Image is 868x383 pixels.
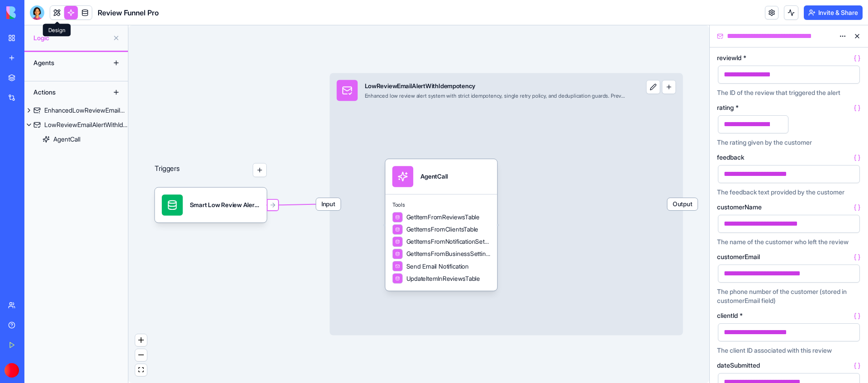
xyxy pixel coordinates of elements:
img: ACg8ocKkVFSaPLrOoQeBSeFMyjk5rxEBDp8JnGzG-yG5m9aS5dipWHRM=s96-c [5,363,19,378]
span: dateSubmitted [717,362,760,369]
div: Actions [29,85,101,99]
div: InputLowReviewEmailAlertWithIdempotencyEnhanced low review alert system with strict idempotency, ... [330,73,683,335]
a: EnhancedLowReviewEmailAlert [24,103,128,118]
span: GetItemsFromClientsTable [406,225,479,234]
div: Enhanced low review alert system with strict idempotency, single retry policy, and deduplication ... [365,92,627,99]
span: UpdateItemInReviewsTable [406,274,480,283]
div: EnhancedLowReviewEmailAlert [44,106,128,115]
p: Triggers [155,163,179,177]
div: The feedback text provided by the customer [717,188,861,197]
div: The rating given by the customer [717,138,861,147]
div: AgentCallToolsGetItemFromReviewsTableGetItemsFromClientsTableGetItemsFromNotificationSettingsTabl... [385,159,497,291]
div: LowReviewEmailAlertWithIdempotency [365,82,627,90]
button: Invite & Share [804,5,863,20]
div: Agents [29,56,101,70]
div: Smart Low Review Alert SystemTrigger [155,188,267,222]
span: feedback [717,154,744,161]
span: clientId [717,312,738,319]
span: Logic [33,33,109,43]
div: Smart Low Review Alert SystemTrigger [190,201,260,209]
span: GetItemFromReviewsTable [406,213,480,222]
a: LowReviewEmailAlertWithIdempotency [24,118,128,132]
div: Design [43,24,71,37]
span: Tools [392,202,491,208]
div: The name of the customer who left the review [717,237,861,246]
div: AgentCall [420,172,448,181]
span: rating [717,104,734,111]
a: AgentCall [24,132,128,147]
span: Send Email Notification [406,262,469,270]
span: reviewId [717,55,741,61]
g: Edge from 68a6f0ea875cbf851a0e00af to 68a6f0e2875cbf851a0dffb8 [269,204,328,205]
span: customerEmail [717,254,760,260]
div: The client ID associated with this review [717,346,861,355]
img: logo [6,6,62,19]
span: GetItemsFromBusinessSettingsTable [406,250,491,258]
span: Input [316,198,340,210]
button: zoom in [135,334,147,346]
div: LowReviewEmailAlertWithIdempotency [44,120,128,129]
div: The ID of the review that triggered the alert [717,88,861,97]
button: zoom out [135,349,147,361]
div: AgentCall [53,135,80,144]
span: customerName [717,204,762,210]
div: The phone number of the customer (stored in customerEmail field) [717,287,861,305]
span: GetItemsFromNotificationSettingsTable [406,237,491,246]
div: Triggers [155,135,267,222]
span: Output [667,198,698,210]
span: Review Funnel Pro [98,7,159,18]
button: fit view [135,364,147,376]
